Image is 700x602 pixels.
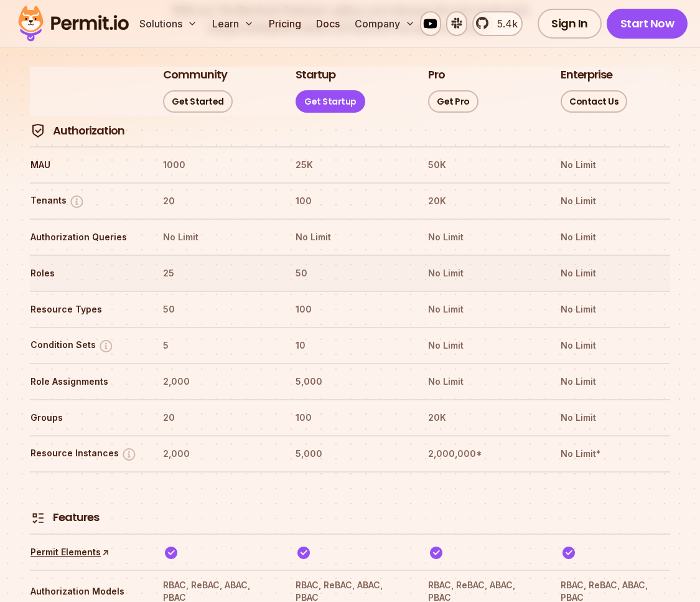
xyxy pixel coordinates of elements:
h3: Pro [428,67,445,83]
th: No Limit [560,227,670,247]
th: 20 [162,191,273,211]
th: 1000 [162,155,273,175]
h4: Authorization [53,123,124,139]
h3: Startup [296,67,335,83]
th: MAU [30,155,140,175]
th: Roles [30,263,140,283]
th: 100 [295,299,405,319]
a: Permit Elements↑ [30,546,110,558]
th: No Limit [560,336,670,355]
th: 5 [162,336,273,355]
a: 5.4k [472,11,523,36]
a: Docs [311,11,345,36]
th: No Limit [560,155,670,175]
th: No Limit [560,263,670,283]
th: 2,000 [162,444,273,464]
th: No Limit [427,372,538,392]
span: 5.4k [490,16,518,31]
button: Learn [207,11,259,36]
th: 100 [295,408,405,428]
th: No Limit* [560,444,670,464]
span: ↑ [98,545,113,560]
th: 25K [295,155,405,175]
th: 5,000 [295,444,405,464]
img: Features [30,510,45,525]
th: Resource Types [30,299,140,319]
a: Contact Us [561,90,627,113]
th: 2,000,000* [427,444,538,464]
a: Sign In [538,9,602,39]
a: Get Pro [428,90,478,113]
th: No Limit [560,299,670,319]
th: 50 [295,263,405,283]
th: 50 [162,299,273,319]
th: No Limit [427,227,538,247]
th: 2,000 [162,372,273,392]
th: Groups [30,408,140,428]
th: Role Assignments [30,372,140,392]
th: 100 [295,191,405,211]
th: No Limit [427,336,538,355]
th: 5,000 [295,372,405,392]
button: Condition Sets [30,338,114,354]
th: 20K [427,408,538,428]
img: Permit logo [12,2,134,45]
button: Tenants [30,194,85,209]
th: No Limit [295,227,405,247]
a: Pricing [264,11,306,36]
th: No Limit [427,299,538,319]
a: Start Now [607,9,688,39]
th: 20 [162,408,273,428]
th: No Limit [162,227,273,247]
button: Resource Instances [30,446,137,462]
a: Get Startup [296,90,365,113]
th: No Limit [427,263,538,283]
a: Get Started [163,90,233,113]
th: 25 [162,263,273,283]
th: No Limit [560,372,670,392]
h4: Features [53,510,99,525]
th: No Limit [560,191,670,211]
th: 50K [427,155,538,175]
th: No Limit [560,408,670,428]
h3: Enterprise [561,67,612,83]
h3: Community [163,67,227,83]
th: 20K [427,191,538,211]
th: 10 [295,336,405,355]
th: Authorization Queries [30,227,140,247]
button: Solutions [134,11,202,36]
img: Authorization [30,123,45,138]
button: Company [350,11,420,36]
